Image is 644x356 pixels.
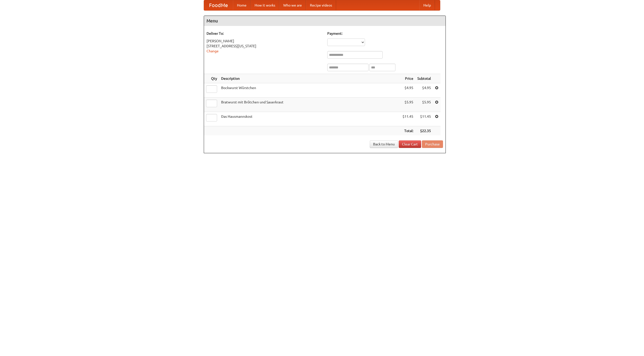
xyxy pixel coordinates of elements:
[204,0,233,10] a: FoodMe
[415,112,433,126] td: $11.45
[422,140,443,148] button: Purchase
[415,83,433,98] td: $4.95
[400,74,415,83] th: Price
[327,31,443,36] h5: Payment:
[207,38,322,44] div: [PERSON_NAME]
[251,0,279,10] a: How it works
[400,112,415,126] td: $11.45
[415,98,433,112] td: $5.95
[419,0,435,10] a: Help
[207,49,219,53] a: Change
[399,140,421,148] a: Clear Cart
[219,74,400,83] th: Description
[370,140,398,148] a: Back to Menu
[279,0,306,10] a: Who we are
[400,126,415,136] th: Total:
[219,112,400,126] td: Das Hausmannskost
[204,16,446,26] h4: Menu
[207,31,322,36] h5: Deliver To:
[219,83,400,98] td: Bockwurst Würstchen
[233,0,251,10] a: Home
[207,44,322,49] div: [STREET_ADDRESS][US_STATE]
[400,98,415,112] td: $5.95
[204,74,219,83] th: Qty
[219,98,400,112] td: Bratwurst mit Brötchen und Sauerkraut
[306,0,336,10] a: Recipe videos
[415,74,433,83] th: Subtotal
[400,83,415,98] td: $4.95
[415,126,433,136] th: $22.35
